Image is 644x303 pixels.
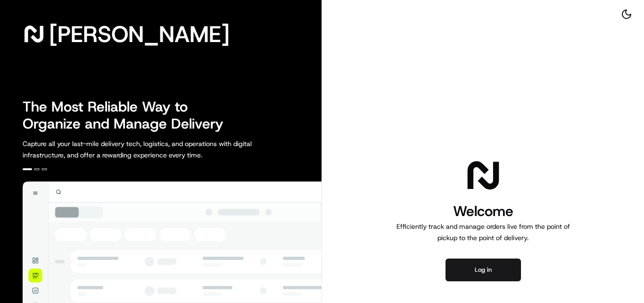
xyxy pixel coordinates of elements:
p: Capture all your last-mile delivery tech, logistics, and operations with digital infrastructure, ... [23,138,294,161]
span: [PERSON_NAME] [49,25,230,43]
h2: The Most Reliable Way to Organize and Manage Delivery [23,98,234,132]
button: Log in [446,259,521,281]
p: Efficiently track and manage orders live from the point of pickup to the point of delivery. [393,221,574,243]
h1: Welcome [393,202,574,221]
